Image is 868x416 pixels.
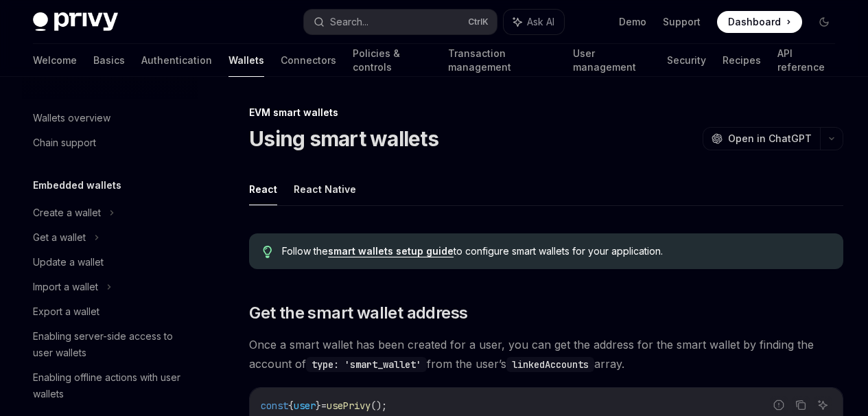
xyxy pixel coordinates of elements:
[22,299,198,324] a: Export a wallet
[723,44,761,77] a: Recipes
[33,369,189,402] div: Enabling offline actions with user wallets
[33,205,101,221] div: Create a wallet
[33,328,189,361] div: Enabling server-side access to user wallets
[282,244,830,258] span: Follow the to configure smart wallets for your application.
[330,14,368,30] div: Search...
[288,400,294,412] span: {
[777,44,835,77] a: API reference
[667,44,706,77] a: Security
[33,279,98,295] div: Import a wallet
[619,15,646,29] a: Demo
[33,254,104,270] div: Update a wallet
[22,106,198,130] a: Wallets overview
[717,11,802,33] a: Dashboard
[33,177,121,194] h5: Embedded wallets
[448,44,557,77] a: Transaction management
[728,132,812,146] span: Open in ChatGPT
[33,229,86,246] div: Get a wallet
[22,130,198,155] a: Chain support
[22,365,198,406] a: Enabling offline actions with user wallets
[249,173,277,205] button: React
[770,396,788,414] button: Report incorrect code
[506,357,594,372] code: linkedAccounts
[93,44,125,77] a: Basics
[249,335,843,373] span: Once a smart wallet has been created for a user, you can get the address for the smart wallet by ...
[22,250,198,275] a: Update a wallet
[33,135,96,151] div: Chain support
[316,400,321,412] span: }
[33,110,110,126] div: Wallets overview
[703,127,820,150] button: Open in ChatGPT
[294,400,316,412] span: user
[281,44,336,77] a: Connectors
[353,44,432,77] a: Policies & controls
[371,400,387,412] span: ();
[22,324,198,365] a: Enabling server-side access to user wallets
[321,400,327,412] span: =
[814,396,832,414] button: Ask AI
[573,44,650,77] a: User management
[249,302,467,324] span: Get the smart wallet address
[792,396,810,414] button: Copy the contents from the code block
[261,400,288,412] span: const
[33,44,77,77] a: Welcome
[141,44,212,77] a: Authentication
[504,10,564,34] button: Ask AI
[328,245,454,257] a: smart wallets setup guide
[468,16,489,27] span: Ctrl K
[33,12,118,32] img: dark logo
[33,303,99,320] div: Export a wallet
[728,15,781,29] span: Dashboard
[249,126,438,151] h1: Using smart wallets
[294,173,356,205] button: React Native
[249,106,843,119] div: EVM smart wallets
[304,10,497,34] button: Search...CtrlK
[327,400,371,412] span: usePrivy
[306,357,427,372] code: type: 'smart_wallet'
[228,44,264,77] a: Wallets
[263,246,272,258] svg: Tip
[527,15,554,29] span: Ask AI
[663,15,701,29] a: Support
[813,11,835,33] button: Toggle dark mode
